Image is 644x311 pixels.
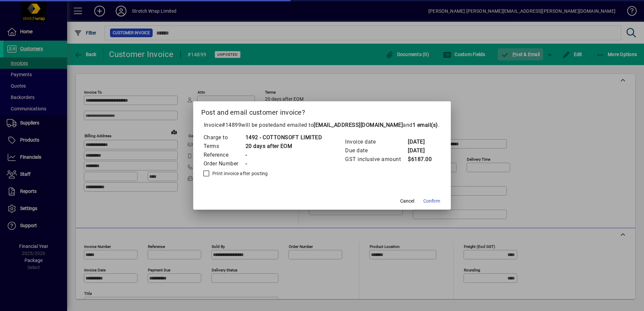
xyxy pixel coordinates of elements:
[245,142,322,151] td: 20 days after EOM
[245,159,322,168] td: -
[203,151,245,159] td: Reference
[423,198,440,205] span: Confirm
[345,155,408,164] td: GST inclusive amount
[345,138,408,146] td: Invoice date
[396,195,418,207] button: Cancel
[245,151,322,159] td: -
[211,170,268,177] label: Print invoice after posting
[408,155,434,164] td: $6187.00
[245,133,322,142] td: 1492 - COTTONSOFT LIMITED
[345,146,408,155] td: Due date
[408,146,434,155] td: [DATE]
[203,133,245,142] td: Charge to
[203,159,245,168] td: Order Number
[203,142,245,151] td: Terms
[201,121,443,129] p: Invoice will be posted .
[193,101,451,121] h2: Post and email customer invoice?
[408,138,434,146] td: [DATE]
[413,122,438,128] b: 1 email(s)
[222,122,241,128] span: #14899
[400,198,414,205] span: Cancel
[421,195,443,207] button: Confirm
[314,122,403,128] b: [EMAIL_ADDRESS][DOMAIN_NAME]
[276,122,438,128] span: and emailed to
[403,122,438,128] span: and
